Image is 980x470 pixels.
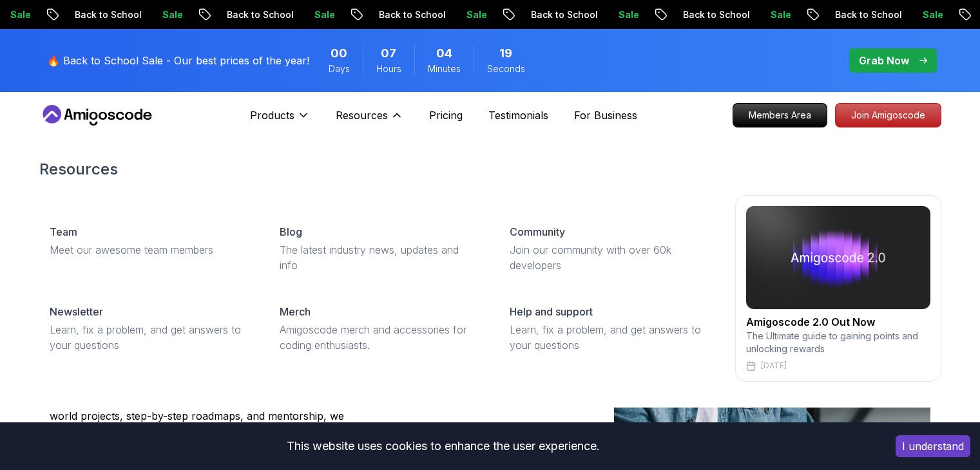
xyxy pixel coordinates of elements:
p: Join Amigoscode [836,104,941,127]
h2: Resources [39,159,941,180]
span: 0 Days [331,44,347,62]
p: Sale [907,8,948,21]
p: Grab Now [859,53,909,68]
p: Learn, fix a problem, and get answers to your questions [50,322,249,353]
p: Amigoscode has helped thousands of developers land roles at Amazon, Starling Bank, Mercado Livre,... [50,377,359,439]
p: Help and support [510,304,593,319]
p: 🔥 Back to School Sale - Our best prices of the year! [47,53,309,68]
img: amigoscode 2.0 [746,206,930,309]
p: Meet our awesome team members [50,242,249,258]
span: Minutes [428,62,461,75]
p: Newsletter [50,304,103,319]
button: Accept cookies [896,435,970,457]
p: Join our community with over 60k developers [510,242,709,273]
p: Merch [280,304,311,319]
p: Team [50,224,77,240]
p: The latest industry news, updates and info [280,242,479,273]
p: Blog [280,224,302,240]
p: Members Area [733,104,827,127]
p: Resources [336,108,388,123]
span: Days [329,62,350,75]
p: Back to School [819,8,907,21]
a: TeamMeet our awesome team members [39,214,259,268]
a: Testimonials [488,108,548,123]
p: [DATE] [761,361,787,371]
button: Products [250,108,310,133]
a: amigoscode 2.0Amigoscode 2.0 Out NowThe Ultimate guide to gaining points and unlocking rewards[DATE] [735,195,941,382]
p: Learn, fix a problem, and get answers to your questions [510,322,709,353]
p: Back to School [363,8,450,21]
p: Amigoscode merch and accessories for coding enthusiasts. [280,322,479,353]
p: Sale [450,8,492,21]
a: Pricing [429,108,463,123]
p: Sale [146,8,187,21]
a: Join Amigoscode [835,103,941,127]
a: NewsletterLearn, fix a problem, and get answers to your questions [39,294,259,363]
span: 19 Seconds [499,44,512,62]
p: Back to School [667,8,754,21]
span: 7 Hours [381,44,396,62]
p: Back to School [59,8,146,21]
p: Back to School [211,8,298,21]
button: Resources [336,108,403,133]
span: Seconds [487,62,525,75]
p: The Ultimate guide to gaining points and unlocking rewards [746,330,930,355]
h2: Amigoscode 2.0 Out Now [746,314,930,330]
span: 4 Minutes [436,44,452,62]
p: Sale [298,8,340,21]
a: Help and supportLearn, fix a problem, and get answers to your questions [499,294,719,363]
div: This website uses cookies to enhance the user experience. [10,432,876,460]
span: Hours [376,62,401,75]
p: Sale [754,8,796,21]
p: Sale [602,8,644,21]
a: For Business [574,108,637,123]
p: Back to School [515,8,602,21]
p: Products [250,108,294,123]
a: CommunityJoin our community with over 60k developers [499,214,719,283]
a: MerchAmigoscode merch and accessories for coding enthusiasts. [269,294,489,363]
a: Members Area [733,103,827,127]
a: BlogThe latest industry news, updates and info [269,214,489,283]
p: Community [510,224,565,240]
